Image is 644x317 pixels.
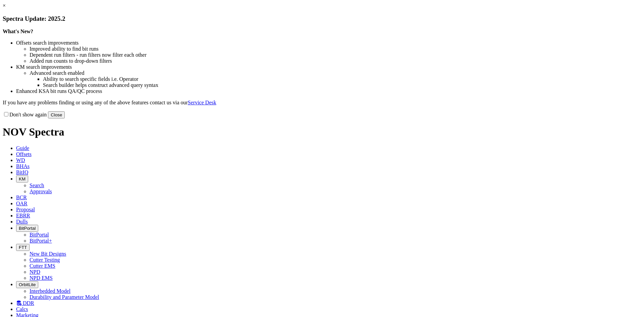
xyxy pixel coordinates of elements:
a: Cutter Testing [30,257,60,263]
a: Approvals [30,189,52,194]
li: Added run counts to drop-down filters [30,58,641,64]
span: BitPortal [19,226,36,231]
a: × [3,3,6,8]
span: KM [19,176,25,181]
button: Close [48,111,65,118]
span: EBRR [16,213,30,218]
li: Improved ability to find bit runs [30,46,641,52]
span: Guide [16,145,29,151]
span: OrbitLite [19,282,36,287]
li: Ability to search specific fields i.e. Operator [43,76,641,82]
span: Calcs [16,306,28,312]
span: FTT [19,245,27,250]
a: New Bit Designs [30,251,66,257]
span: WD [16,157,25,163]
li: KM search improvements [16,64,641,70]
h3: Spectra Update: 2025.2 [3,15,641,22]
span: Dulls [16,219,28,224]
li: Enhanced KSA bit runs QA/QC process [16,88,641,94]
span: OAR [16,201,28,206]
h1: NOV Spectra [3,126,641,138]
span: BitIQ [16,169,28,175]
a: Search [30,182,44,188]
a: NPD EMS [30,275,53,281]
a: NPD [30,269,40,275]
input: Don't show again [4,112,8,116]
li: Search builder helps construct advanced query syntax [43,82,641,88]
span: Proposal [16,207,35,212]
span: BHAs [16,163,30,169]
p: If you have any problems finding or using any of the above features contact us via our [3,100,641,106]
li: Offsets search improvements [16,40,641,46]
li: Advanced search enabled [30,70,641,76]
li: Dependent run filters - run filters now filter each other [30,52,641,58]
a: Interbedded Model [30,288,70,294]
a: BitPortal [30,232,49,237]
span: DDR [23,300,34,306]
label: Don't show again [3,112,47,117]
a: Cutter EMS [30,263,55,269]
strong: What's New? [3,29,33,34]
span: BCR [16,195,27,200]
span: Offsets [16,151,32,157]
a: Service Desk [188,100,216,105]
a: BitPortal+ [30,238,52,244]
a: Durability and Parameter Model [30,294,99,300]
